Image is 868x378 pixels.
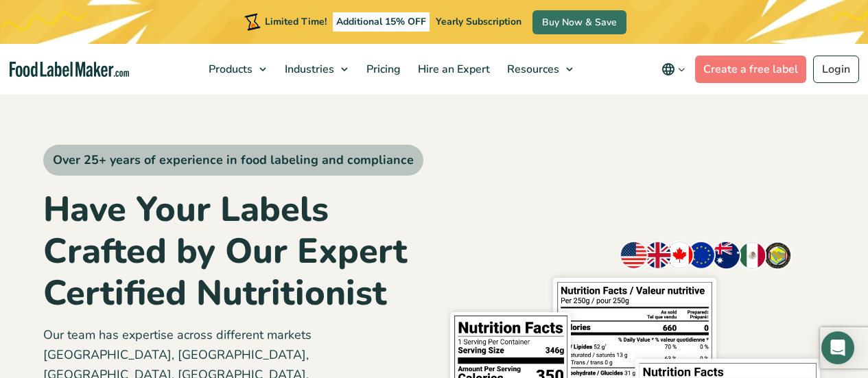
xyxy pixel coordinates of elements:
[503,62,561,77] span: Resources
[43,145,423,176] span: Over 25+ years of experience in food labeling and compliance
[333,12,430,32] span: Additional 15% OFF
[277,44,355,95] a: Industries
[499,44,580,95] a: Resources
[410,44,495,95] a: Hire an Expert
[265,15,327,28] span: Limited Time!
[43,189,424,314] h1: Have Your Labels Crafted by Our Expert Certified Nutritionist
[200,44,273,95] a: Products
[362,62,402,77] span: Pricing
[204,62,254,77] span: Products
[813,56,859,83] a: Login
[532,10,626,34] a: Buy Now & Save
[695,56,806,83] a: Create a free label
[414,62,491,77] span: Hire an Expert
[436,15,521,28] span: Yearly Subscription
[821,331,854,364] div: Open Intercom Messenger
[358,44,406,95] a: Pricing
[281,62,336,77] span: Industries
